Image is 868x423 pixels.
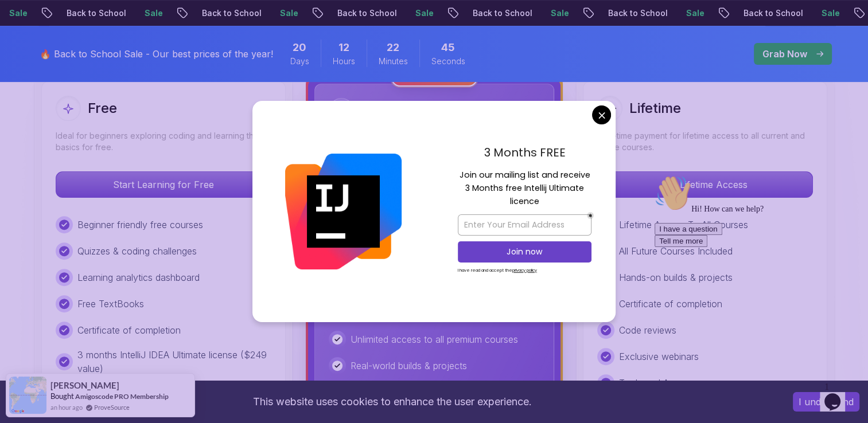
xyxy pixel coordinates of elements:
[619,297,722,311] p: Certificate of completion
[77,218,203,232] p: Beginner friendly free courses
[77,348,271,375] p: 3 months IntelliJ IDEA Ultimate license ($249 value)
[619,244,733,258] p: All Future Courses Included
[40,47,273,61] p: 🔥 Back to School Sale - Our best prices of the year!
[75,392,169,401] a: Amigoscode PRO Membership
[431,56,465,67] span: Seconds
[9,389,776,414] div: This website uses cookies to enhance the user experience.
[9,377,46,414] img: provesource social proof notification image
[50,391,74,401] span: Bought
[50,402,83,412] span: an hour ago
[462,7,540,19] p: Back to School
[338,40,349,56] span: 12 Hours
[619,323,676,337] p: Code reviews
[597,130,813,153] p: One-time payment for lifetime access to all current and future courses.
[5,34,114,43] span: Hi! How can we help?
[762,47,807,61] p: Grab Now
[820,377,857,412] iframe: chat widget
[5,5,211,77] div: 👋Hi! How can we help?I have a questionTell me more
[290,56,309,67] span: Days
[326,7,404,19] p: Back to School
[597,7,675,19] p: Back to School
[5,65,57,77] button: Tell me more
[56,7,134,19] p: Back to School
[619,271,733,284] p: Hands-on builds & projects
[77,271,200,284] p: Learning analytics dashboard
[293,40,306,56] span: 20 Days
[733,7,811,19] p: Back to School
[56,179,271,190] a: Start Learning for Free
[404,7,441,19] p: Sale
[793,392,859,412] button: Accept cookies
[88,99,117,117] h2: Free
[56,130,271,153] p: Ideal for beginners exploring coding and learning the basics for free.
[191,7,269,19] p: Back to School
[540,7,577,19] p: Sale
[333,56,355,67] span: Hours
[5,53,72,65] button: I have a question
[56,172,271,197] p: Start Learning for Free
[387,40,399,56] span: 22 Minutes
[269,7,306,19] p: Sale
[619,376,684,390] p: Tools and Apps
[134,7,170,19] p: Sale
[619,218,748,232] p: Lifetime Access To All Courses
[351,359,467,373] p: Real-world builds & projects
[811,7,847,19] p: Sale
[619,350,699,363] p: Exclusive webinars
[56,171,271,198] button: Start Learning for Free
[50,381,119,390] span: [PERSON_NAME]
[629,99,681,117] h2: Lifetime
[77,323,181,337] p: Certificate of completion
[441,40,455,56] span: 45 Seconds
[5,5,41,41] img: :wave:
[77,297,144,311] p: Free TextBooks
[379,56,408,67] span: Minutes
[675,7,712,19] p: Sale
[351,332,518,346] p: Unlimited access to all premium courses
[94,402,130,412] a: ProveSource
[77,244,197,258] p: Quizzes & coding challenges
[650,170,857,371] iframe: chat widget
